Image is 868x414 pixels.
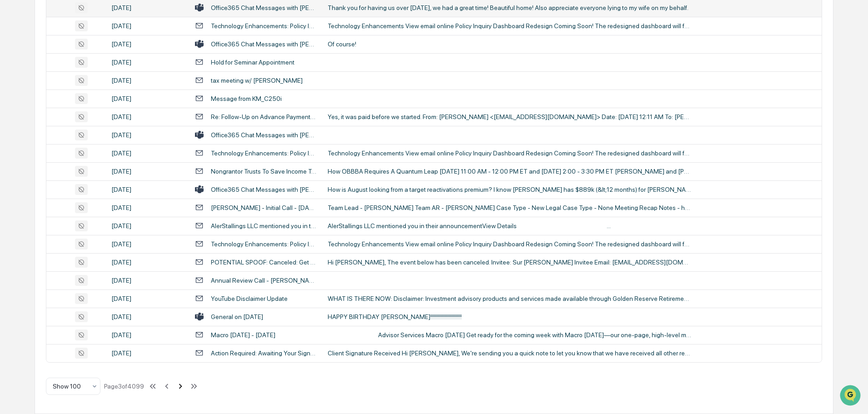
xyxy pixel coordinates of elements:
div: Office365 Chat Messages with [PERSON_NAME], [PERSON_NAME] on [DATE] [211,40,317,48]
span: Attestations [75,115,113,124]
div: WHAT IS THERE NOW: Disclaimer: Investment advisory products and services made available through G... [328,295,691,302]
span: Data Lookup [18,132,57,141]
div: We're available if you need us! [31,79,115,86]
span: Preclearance [18,115,59,124]
div: Re: Follow-Up on Advance Payment for Email Template Design [211,113,317,120]
div: [DATE] [111,349,184,357]
div: [DATE] [111,222,184,229]
div: [PERSON_NAME] - Initial Call - [DATE] [211,204,317,211]
div: [DATE] [111,168,184,175]
div: General on [DATE] [211,313,263,320]
div: Hi [PERSON_NAME], The event below has been canceled. Invitee: Sur [PERSON_NAME] Invitee Email: [E... [328,259,691,266]
div: [DATE] [111,277,184,284]
div: Nongrantor Trusts To Save Income Tax Including The Tax Trifecta Trust [211,168,317,175]
div: Macro [DATE] - [DATE] [211,331,275,339]
div: Action Required: Awaiting Your Signature [211,349,317,357]
div: [DATE] [111,95,184,102]
div: [DATE] [111,313,184,320]
button: Start new chat [155,72,165,83]
div: [DATE] [111,131,184,139]
div: ‌ ‌ ‌ ‌ ‌ ‌ ‌ ‌ ‌ ‌ ‌ ‌ ‌ ‌ ‌ ‌ ‌ ‌ ‌ ‌ ‌ ‌ ‌ ‌ ‌ ‌ ‌ ‌ ‌ ‌ ‌ ‌ ‌ ‌ ‌ ‌ ‌ Advisor Services Macro ... [328,331,691,339]
div: Office365 Chat Messages with [PERSON_NAME], [PERSON_NAME], [PERSON_NAME] on [DATE] [211,131,317,139]
a: 🔎Data Lookup [5,128,61,145]
div: How OBBBA Requires A Quantum Leap [DATE] ﻿11:00 AM - 12:00 PM ET and [DATE] 2:00 - 3:30 PM ET [PE... [328,168,691,175]
div: YouTube Disclaimer Update [211,295,288,302]
div: [DATE] [111,331,184,339]
div: Team Lead - [PERSON_NAME] Team AR - [PERSON_NAME] Case Type - New Legal Case Type - None Meeting ... [328,204,691,211]
div: Annual Review Call - [PERSON_NAME] [211,277,317,284]
div: Client Signature Received Hi [PERSON_NAME], We're sending you a quick note to let you know that w... [328,349,691,357]
div: 🔎 [9,133,16,140]
div: 🗄️ [66,115,73,123]
div: 🖐️ [9,115,16,123]
div: [DATE] [111,186,184,193]
div: Office365 Chat Messages with [PERSON_NAME], [PERSON_NAME] on [DATE] [211,4,317,11]
img: 1746055101610-c473b297-6a78-478c-a979-82029cc54cd1 [9,70,25,86]
div: Technology Enhancements: Policy Inquiry & ExpertIllustrator [211,240,317,248]
div: AlerStallings LLC mentioned you in their announcement [211,222,317,229]
div: Message from KM_C250i [211,95,282,102]
div: Of course! [328,40,691,48]
div: Office365 Chat Messages with [PERSON_NAME], [PERSON_NAME], [PERSON_NAME] on [DATE] [211,186,317,193]
div: [DATE] [111,40,184,48]
div: Technology Enhancements: Policy Inquiry & ExpertIllustrator [211,22,317,30]
div: [DATE] [111,150,184,157]
div: Technology Enhancements View email online Policy Inquiry Dashboard Redesign Coming Soon! The rede... [328,150,691,157]
div: Page 3 of 4099 [104,383,144,390]
div: [DATE] [111,77,184,84]
iframe: Open customer support [839,384,863,409]
div: tax meeting w/ [PERSON_NAME] [211,77,303,84]
span: Pylon [90,154,110,161]
div: Thank you for having us over [DATE], we had a great time! Beautiful home! Also appreciate everyon... [328,4,691,11]
input: Clear [24,41,150,51]
div: [DATE] [111,240,184,248]
a: 🗄️Attestations [62,111,116,127]
div: [DATE] [111,22,184,30]
div: Technology Enhancements View email online Policy Inquiry Dashboard Redesign Coming Soon! The rede... [328,22,691,30]
div: [DATE] [111,4,184,11]
a: Powered byPylon [64,154,110,161]
div: Technology Enhancements: Policy Inquiry & ExpertIllustrator [211,150,317,157]
a: 🖐️Preclearance [5,111,62,127]
div: [DATE] [111,59,184,66]
div: Technology Enhancements View email online Policy Inquiry Dashboard Redesign Coming Soon! The rede... [328,240,691,248]
div: AlerStallings LLC mentioned you in their announcementView Details ‌ ‌ ‌ ‌ ‌ ‌ ‌ ‌ ‌ ‌ ‌ ‌ ‌ ‌ ‌ ‌... [328,222,691,229]
div: How is August looking from a target reactivations premium? I know [PERSON_NAME] has $889k (&lt;12... [328,186,691,193]
div: [DATE] [111,295,184,302]
p: How can we help? [9,19,165,34]
div: Yes, it was paid before we started. From: [PERSON_NAME] <[EMAIL_ADDRESS][DOMAIN_NAME]> Date: [DAT... [328,113,691,120]
div: HAPPY BIRTHDAY [PERSON_NAME]!!!!!!!!!!!!!!!!!!!!!!! [328,313,691,320]
div: [DATE] [111,204,184,211]
div: [DATE] [111,259,184,266]
div: [DATE] [111,113,184,120]
div: POTENTIAL SPOOF: Canceled: Get Your Complimentary Roadmap for Retirement with [PERSON_NAME] on [D... [211,259,317,266]
div: Start new chat [31,70,149,79]
div: Hold for Seminar Appointment [211,59,294,66]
